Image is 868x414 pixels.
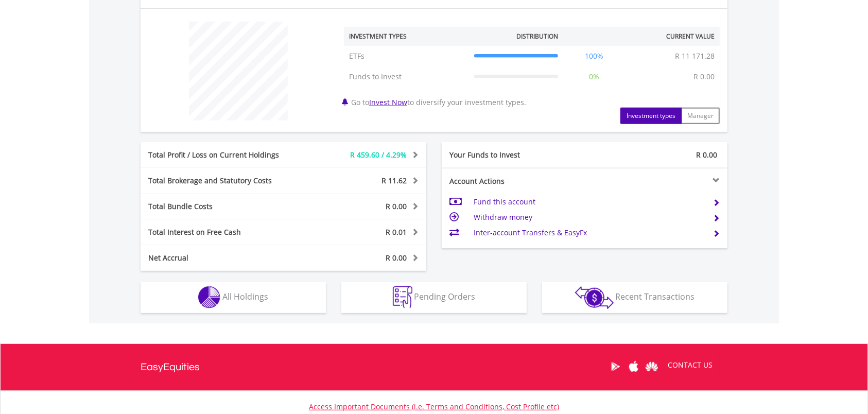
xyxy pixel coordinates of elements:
span: Recent Transactions [616,291,695,302]
span: R 0.00 [696,150,717,160]
span: R 11.62 [381,176,407,185]
a: Invest Now [369,97,407,107]
a: CONTACT US [661,351,720,380]
a: EasyEquities [141,344,200,390]
div: Account Actions [442,176,585,186]
img: holdings-wht.png [198,286,220,308]
div: Total Brokerage and Statutory Costs [141,176,307,186]
td: R 0.00 [688,66,720,87]
div: Distribution [516,32,558,41]
td: 0% [563,66,626,87]
span: R 0.00 [386,201,407,211]
td: Inter-account Transfers & EasyFx [474,225,705,240]
div: Net Accrual [141,253,307,263]
a: Huawei [643,351,661,383]
span: R 0.01 [386,227,407,237]
button: Investment types [620,108,682,124]
span: R 459.60 / 4.29% [350,150,407,160]
a: Access Important Documents (i.e. Terms and Conditions, Cost Profile etc) [309,402,559,411]
th: Current Value [626,27,720,46]
div: Go to to diversify your investment types. [336,16,727,124]
td: Funds to Invest [344,66,469,87]
span: All Holdings [222,291,268,302]
td: 100% [563,46,626,66]
a: Apple [624,351,643,383]
img: transactions-zar-wht.png [575,286,614,309]
div: Your Funds to Invest [442,150,585,160]
button: All Holdings [141,282,326,313]
td: ETFs [344,46,469,66]
img: pending_instructions-wht.png [393,286,412,308]
button: Recent Transactions [542,282,727,313]
td: Withdraw money [474,210,705,225]
div: Total Profit / Loss on Current Holdings [141,150,307,160]
td: Fund this account [474,194,705,210]
span: R 0.00 [386,253,407,263]
td: R 11 171.28 [670,46,720,66]
span: Pending Orders [414,291,476,302]
th: Investment Types [344,27,469,46]
button: Pending Orders [341,282,527,313]
div: Total Interest on Free Cash [141,227,307,237]
a: Google Play [606,351,624,383]
div: Total Bundle Costs [141,201,307,212]
button: Manager [681,108,720,124]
